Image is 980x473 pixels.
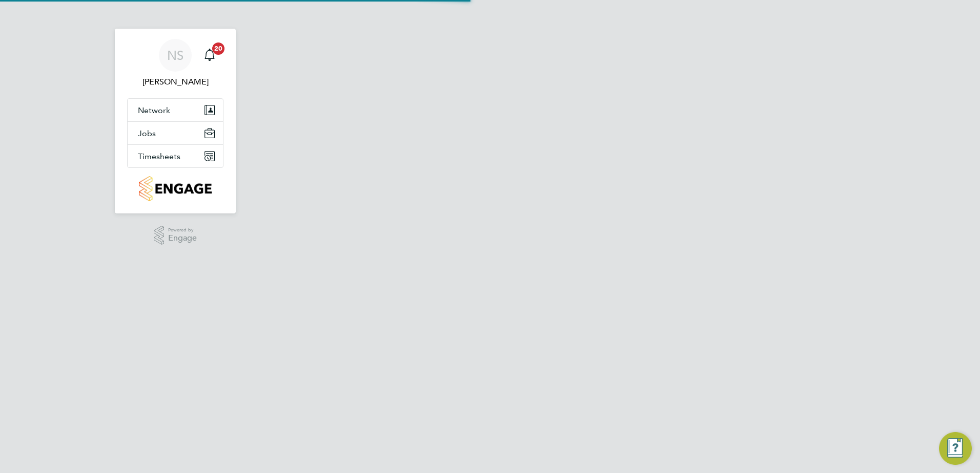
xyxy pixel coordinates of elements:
[138,105,170,115] span: Network
[127,76,223,88] span: Nathan Smith
[128,145,223,167] button: Timesheets
[138,128,156,138] span: Jobs
[115,29,236,213] nav: Main navigation
[199,39,220,72] a: 20
[128,99,223,121] button: Network
[168,234,197,243] span: Engage
[939,432,972,465] button: Engage Resource Center
[127,176,223,201] a: Go to home page
[127,39,223,88] a: NS[PERSON_NAME]
[128,122,223,144] button: Jobs
[139,176,211,201] img: countryside-properties-logo-retina.png
[212,42,224,55] span: 20
[154,226,197,245] a: Powered byEngage
[167,49,183,62] span: NS
[168,226,197,234] span: Powered by
[138,152,180,161] span: Timesheets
